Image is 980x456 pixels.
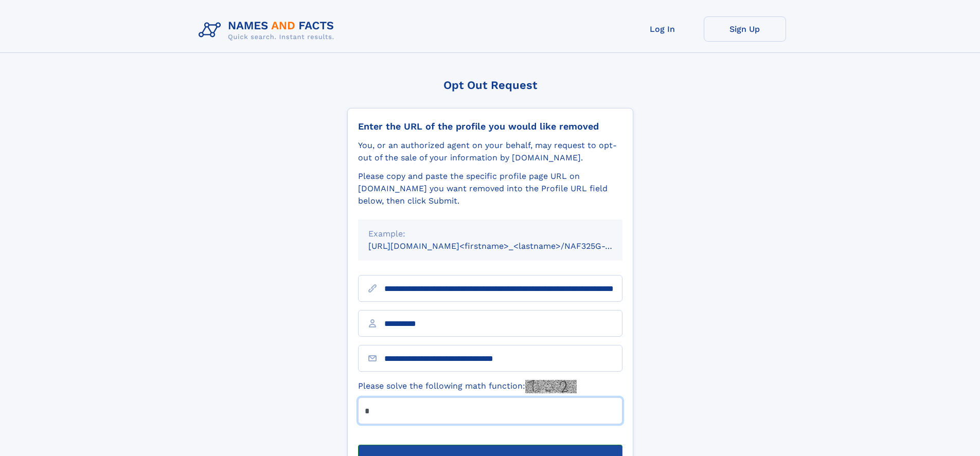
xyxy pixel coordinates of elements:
[704,16,786,42] a: Sign Up
[368,228,612,240] div: Example:
[194,16,343,44] img: Logo Names and Facts
[358,139,622,164] div: You, or an authorized agent on your behalf, may request to opt-out of the sale of your informatio...
[368,241,642,251] small: [URL][DOMAIN_NAME]<firstname>_<lastname>/NAF325G-xxxxxxxx
[347,79,633,92] div: Opt Out Request
[358,380,577,393] label: Please solve the following math function:
[358,121,622,132] div: Enter the URL of the profile you would like removed
[621,16,704,42] a: Log In
[358,170,622,207] div: Please copy and paste the specific profile page URL on [DOMAIN_NAME] you want removed into the Pr...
